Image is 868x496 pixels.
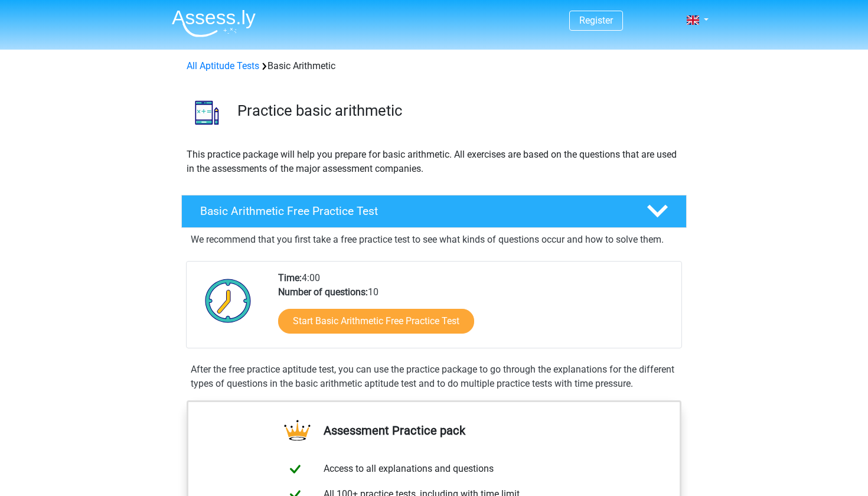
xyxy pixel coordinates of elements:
[187,148,681,176] p: This practice package will help you prepare for basic arithmetic. All exercises are based on the ...
[187,60,259,71] a: All Aptitude Tests
[182,87,232,138] img: basic arithmetic
[200,204,628,218] h4: Basic Arithmetic Free Practice Test
[278,272,302,283] b: Time:
[182,59,686,73] div: Basic Arithmetic
[186,363,682,391] div: After the free practice aptitude test, you can use the practice package to go through the explana...
[579,15,613,26] a: Register
[269,271,681,348] div: 4:00 10
[172,9,256,37] img: Assessly
[278,286,368,298] b: Number of questions:
[177,195,691,228] a: Basic Arithmetic Free Practice Test
[278,309,474,334] a: Start Basic Arithmetic Free Practice Test
[191,233,677,247] p: We recommend that you first take a free practice test to see what kinds of questions occur and ho...
[198,271,258,330] img: Clock
[237,102,677,120] h3: Practice basic arithmetic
